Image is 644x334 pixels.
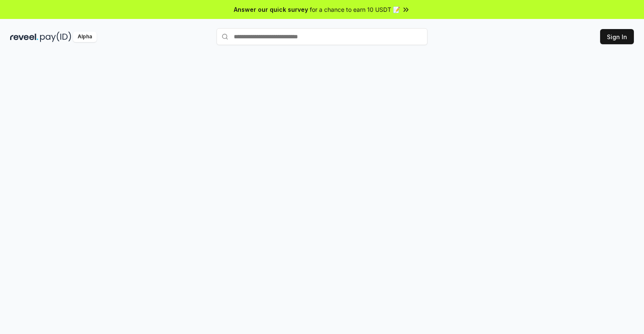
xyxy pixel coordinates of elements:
[234,5,308,14] span: Answer our quick survey
[600,29,634,44] button: Sign In
[10,32,38,42] img: reveel_dark
[40,32,71,42] img: pay_id
[310,5,400,14] span: for a chance to earn 10 USDT 📝
[73,32,97,42] div: Alpha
